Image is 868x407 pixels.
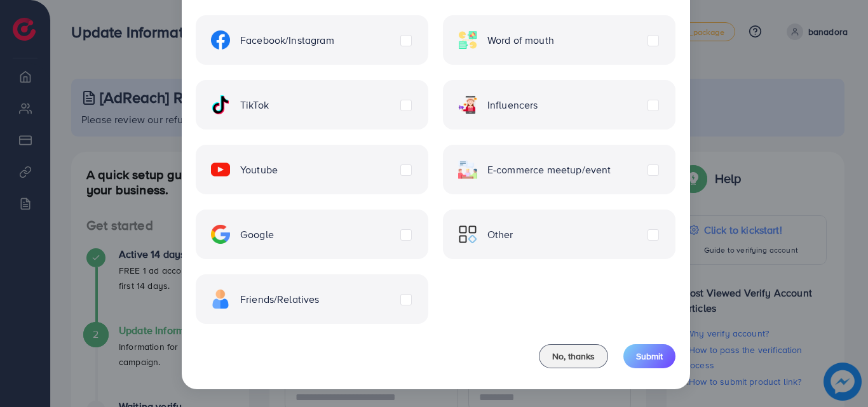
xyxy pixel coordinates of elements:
[552,350,595,363] span: No, thanks
[240,163,278,177] span: Youtube
[458,30,477,50] img: ic-word-of-mouth.a439123d.svg
[211,290,230,309] img: ic-freind.8e9a9d08.svg
[636,350,663,363] span: Submit
[240,227,274,242] span: Google
[487,98,538,112] span: Influencers
[211,160,230,179] img: ic-youtube.715a0ca2.svg
[211,30,230,50] img: ic-facebook.134605ef.svg
[211,95,230,114] img: ic-tiktok.4b20a09a.svg
[539,344,608,368] button: No, thanks
[623,344,675,368] button: Submit
[240,98,269,112] span: TikTok
[211,225,230,244] img: ic-google.5bdd9b68.svg
[458,95,477,114] img: ic-influencers.a620ad43.svg
[240,292,320,307] span: Friends/Relatives
[487,227,513,242] span: Other
[240,33,334,48] span: Facebook/Instagram
[487,163,611,177] span: E-commerce meetup/event
[458,225,477,244] img: ic-other.99c3e012.svg
[458,160,477,179] img: ic-ecommerce.d1fa3848.svg
[487,33,554,48] span: Word of mouth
